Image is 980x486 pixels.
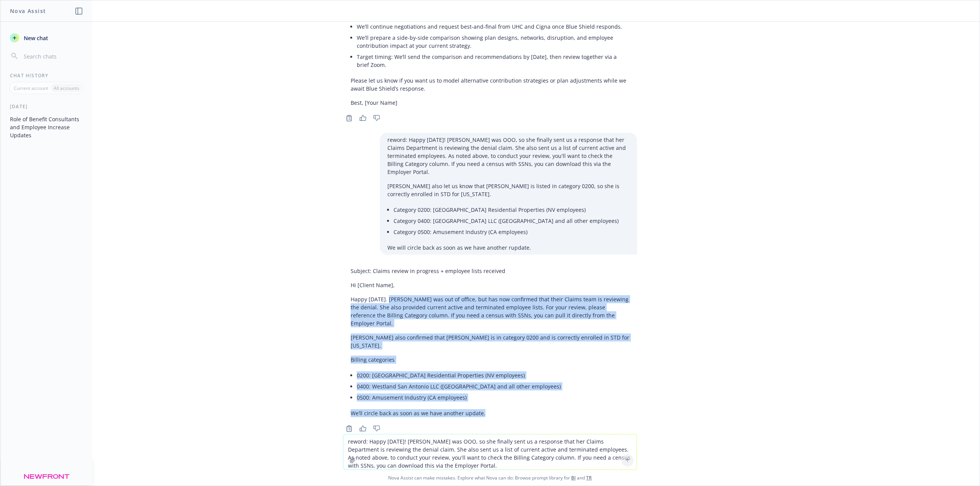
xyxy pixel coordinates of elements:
[351,99,629,107] p: Best, [Your Name]
[394,226,629,237] li: Category 0500: Amusement Industry (CA employees)
[357,32,629,51] li: We’ll prepare a side-by-side comparison showing plan designs, networks, disruption, and employee ...
[394,204,629,215] li: Category 0200: [GEOGRAPHIC_DATA] Residential Properties (NV employees)
[351,333,629,349] p: [PERSON_NAME] also confirmed that [PERSON_NAME] is in category 0200 and is correctly enrolled in ...
[7,31,86,45] button: New chat
[351,409,629,417] p: We’ll circle back as soon as we have another update.
[1,72,92,79] div: Chat History
[1,103,92,110] div: [DATE]
[357,21,629,32] li: We’ll continue negotiations and request best-and-final from UHC and Cigna once Blue Shield responds.
[351,267,629,275] p: Subject: Claims review in progress + employee lists received
[351,76,629,93] p: Please let us know if you want us to model alternative contribution strategies or plan adjustment...
[7,113,86,141] button: Role of Benefit Consultants and Employee Increase Updates
[346,425,353,432] svg: Copy to clipboard
[3,470,977,486] span: Nova Assist can make mistakes. Explore what Nova can do: Browse prompt library for and
[351,281,629,289] p: Hi [Client Name],
[357,381,629,392] li: 0400: Westland San Antonio LLC ([GEOGRAPHIC_DATA] and all other employees)
[10,7,46,15] h1: Nova Assist
[387,244,629,252] p: We will circle back as soon as we have another rupdate.
[22,34,48,42] span: New chat
[586,475,592,481] a: TR
[357,392,629,403] li: 0500: Amusement Industry (CA employees)
[371,423,383,434] button: Thumbs down
[387,136,629,176] p: reword: Happy [DATE]! [PERSON_NAME] was OOO, so she finally sent us a response that her Claims De...
[357,370,629,381] li: 0200: [GEOGRAPHIC_DATA] Residential Properties (NV employees)
[22,51,83,62] input: Search chats
[54,85,79,91] p: All accounts
[14,85,48,91] p: Current account
[371,113,383,124] button: Thumbs down
[346,115,353,122] svg: Copy to clipboard
[571,475,576,481] a: BI
[357,51,629,70] li: Target timing: We’ll send the comparison and recommendations by [Date], then review together via ...
[394,215,629,226] li: Category 0400: [GEOGRAPHIC_DATA] LLC ([GEOGRAPHIC_DATA] and all other employees)
[387,182,629,198] p: [PERSON_NAME] also let us know that [PERSON_NAME] is listed in category 0200, so she is correctly...
[351,356,629,364] p: Billing categories
[351,295,629,327] p: Happy [DATE]. [PERSON_NAME] was out of office, but has now confirmed that their Claims team is re...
